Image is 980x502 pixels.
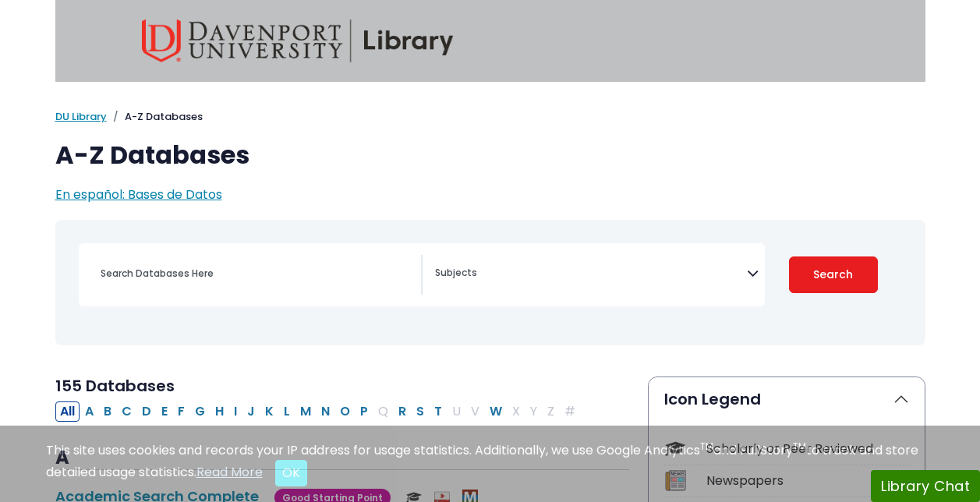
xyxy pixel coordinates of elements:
[99,401,116,422] button: Filter Results B
[137,401,156,422] button: Filter Results D
[55,401,80,422] button: All
[91,262,421,285] input: Search database by title or keyword
[55,109,925,125] nav: breadcrumb
[335,401,355,422] button: Filter Results O
[229,401,242,422] button: Filter Results I
[317,401,334,422] button: Filter Results N
[242,401,260,422] button: Filter Results J
[55,220,925,345] nav: Search filters
[80,401,98,422] button: Filter Results A
[275,460,307,486] button: Close
[117,401,136,422] button: Filter Results C
[356,401,373,422] button: Filter Results P
[196,463,263,481] a: Read More
[649,377,925,421] button: Icon Legend
[107,109,203,125] li: A-Z Databases
[55,375,175,397] span: 155 Databases
[55,140,925,170] h1: A-Z Databases
[279,401,295,422] button: Filter Results L
[485,401,507,422] button: Filter Results W
[435,268,747,281] textarea: Search
[55,401,582,419] div: Alpha-list to filter by first letter of database name
[260,401,278,422] button: Filter Results K
[157,401,172,422] button: Filter Results E
[55,186,222,203] a: En español: Bases de Datos
[700,440,713,453] sup: TM
[871,470,980,502] button: Library Chat
[190,401,210,422] button: Filter Results G
[142,19,454,62] img: Davenport University Library
[394,401,411,422] button: Filter Results R
[295,401,316,422] button: Filter Results M
[430,401,447,422] button: Filter Results T
[55,109,107,124] a: DU Library
[173,401,189,422] button: Filter Results F
[412,401,429,422] button: Filter Results S
[789,256,878,293] button: Submit for Search Results
[793,440,806,453] sup: TM
[211,401,228,422] button: Filter Results H
[46,441,935,486] div: This site uses cookies and records your IP address for usage statistics. Additionally, we use Goo...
